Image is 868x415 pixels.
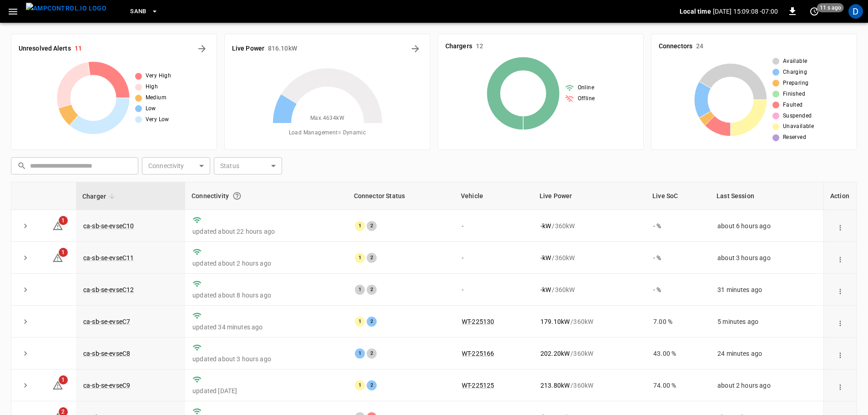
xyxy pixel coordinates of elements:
[783,101,803,110] span: Faulted
[783,122,814,131] span: Unavailable
[578,94,595,103] span: Offline
[367,348,377,359] div: 2
[310,114,344,123] span: Max. 4634 kW
[83,222,134,230] a: ca-sb-se-evseC10
[192,227,340,236] p: updated about 22 hours ago
[83,350,130,357] a: ca-sb-se-evseC8
[146,104,156,113] span: Low
[710,210,823,242] td: about 6 hours ago
[355,380,365,390] div: 1
[289,128,366,138] span: Load Management = Dynamic
[540,349,639,358] div: / 360 kW
[59,375,68,384] span: 1
[540,253,551,262] p: - kW
[696,41,703,51] h6: 24
[646,242,710,274] td: - %
[367,285,377,295] div: 2
[533,182,646,210] th: Live Power
[817,3,844,12] span: 11 s ago
[834,317,847,326] div: action cell options
[146,115,169,124] span: Very Low
[540,381,570,390] p: 213.80 kW
[52,381,63,389] a: 1
[454,210,533,242] td: -
[355,221,365,231] div: 1
[195,41,209,56] button: All Alerts
[710,242,823,274] td: about 3 hours ago
[367,380,377,390] div: 2
[19,347,32,360] button: expand row
[540,349,570,358] p: 202.20 kW
[19,44,71,54] h6: Unresolved Alerts
[192,386,340,395] p: updated [DATE]
[126,3,162,20] button: SanB
[19,251,32,265] button: expand row
[783,68,807,77] span: Charging
[355,317,365,327] div: 1
[540,285,551,294] p: - kW
[646,306,710,338] td: 7.00 %
[83,318,130,325] a: ca-sb-se-evseC7
[710,182,823,210] th: Last Session
[783,90,805,99] span: Finished
[646,369,710,401] td: 74.00 %
[834,253,847,262] div: action cell options
[192,188,341,204] div: Connectivity
[783,112,812,121] span: Suspended
[540,381,639,390] div: / 360 kW
[540,221,551,231] p: - kW
[646,274,710,306] td: - %
[52,253,63,261] a: 1
[146,82,158,92] span: High
[540,317,570,326] p: 179.10 kW
[710,338,823,369] td: 24 minutes ago
[192,259,340,268] p: updated about 2 hours ago
[130,6,146,17] span: SanB
[540,317,639,326] div: / 360 kW
[355,348,365,359] div: 1
[783,79,809,88] span: Preparing
[19,379,32,392] button: expand row
[462,350,494,357] a: WT-225166
[408,41,423,56] button: Energy Overview
[646,182,710,210] th: Live SoC
[540,253,639,262] div: / 360 kW
[19,219,32,233] button: expand row
[355,253,365,263] div: 1
[232,44,264,54] h6: Live Power
[82,191,118,202] span: Charger
[59,248,68,257] span: 1
[146,93,167,102] span: Medium
[578,83,594,92] span: Online
[659,41,692,51] h6: Connectors
[710,306,823,338] td: 5 minutes ago
[367,317,377,327] div: 2
[192,323,340,332] p: updated 34 minutes ago
[462,318,494,325] a: WT-225130
[713,7,778,16] p: [DATE] 15:09:08 -07:00
[445,41,472,51] h6: Chargers
[26,3,106,14] img: ampcontrol.io logo
[823,182,857,210] th: Action
[834,221,847,231] div: action cell options
[783,133,806,142] span: Reserved
[19,315,32,328] button: expand row
[229,188,245,204] button: Connection between the charger and our software.
[192,291,340,300] p: updated about 8 hours ago
[646,338,710,369] td: 43.00 %
[834,285,847,294] div: action cell options
[268,44,297,54] h6: 816.10 kW
[83,286,134,293] a: ca-sb-se-evseC12
[83,254,134,261] a: ca-sb-se-evseC11
[367,253,377,263] div: 2
[75,44,82,54] h6: 11
[834,349,847,358] div: action cell options
[192,354,340,364] p: updated about 3 hours ago
[540,221,639,231] div: / 360 kW
[476,41,483,51] h6: 12
[807,4,822,19] button: set refresh interval
[646,210,710,242] td: - %
[19,283,32,297] button: expand row
[454,242,533,274] td: -
[454,182,533,210] th: Vehicle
